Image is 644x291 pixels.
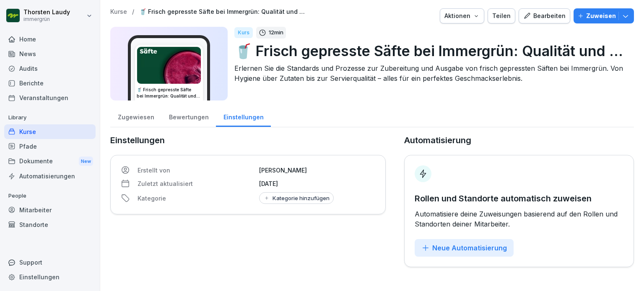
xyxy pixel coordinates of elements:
[4,32,96,46] a: Home
[79,157,93,166] div: New
[415,192,623,205] p: Rollen und Standorte automatisch zuweisen
[4,169,96,183] a: Automatisierungen
[137,87,201,99] h3: 🥤 Frisch gepresste Säfte bei Immergrün: Qualität und Prozesse
[523,11,566,21] div: Bearbeiten
[234,27,253,38] div: Kurs
[4,90,96,105] a: Veranstaltungen
[23,16,70,22] p: immergrün
[259,166,376,175] p: [PERSON_NAME]
[4,189,96,203] p: People
[259,179,376,188] p: [DATE]
[574,8,634,23] button: Zuweisen
[4,154,96,169] div: Dokumente
[139,8,307,15] a: 🥤 Frisch gepresste Säfte bei Immergrün: Qualität und Prozesse
[269,28,283,37] p: 12 min
[404,134,471,147] p: Automatisierung
[4,255,96,270] div: Support
[138,166,254,175] p: Erstellt von
[421,243,507,252] div: Neue Automatisierung
[415,209,623,229] p: Automatisiere deine Zuweisungen basierend auf den Rollen und Standorten deiner Mitarbeiter.
[440,8,484,23] button: Aktionen
[4,111,96,124] p: Library
[4,154,96,169] a: DokumenteNew
[137,47,201,84] img: enmhwa8iv0odf8a38bl2qb71.png
[492,11,511,21] div: Teilen
[259,192,334,204] button: Kategorie hinzufügen
[4,61,96,76] a: Audits
[263,195,330,201] div: Kategorie hinzufügen
[23,9,70,16] p: Thorsten Laudy
[519,8,570,23] button: Bearbeiten
[138,194,254,203] p: Kategorie
[161,106,216,127] a: Bewertungen
[132,8,134,15] p: /
[488,8,515,23] button: Teilen
[110,8,127,15] a: Kurse
[4,270,96,284] a: Einstellungen
[4,139,96,154] a: Pfade
[234,40,627,62] p: 🥤 Frisch gepresste Säfte bei Immergrün: Qualität und Prozesse
[415,239,514,257] button: Neue Automatisierung
[4,203,96,217] a: Mitarbeiter
[234,63,627,83] p: Erlernen Sie die Standards und Prozesse zur Zubereitung und Ausgabe von frisch gepressten Säften ...
[110,106,161,127] a: Zugewiesen
[4,124,96,139] a: Kurse
[4,217,96,232] a: Standorte
[4,76,96,90] a: Berichte
[4,46,96,61] a: News
[110,134,386,147] p: Einstellungen
[216,106,271,127] a: Einstellungen
[138,179,254,188] p: Zuletzt aktualisiert
[586,11,616,21] p: Zuweisen
[444,11,480,21] div: Aktionen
